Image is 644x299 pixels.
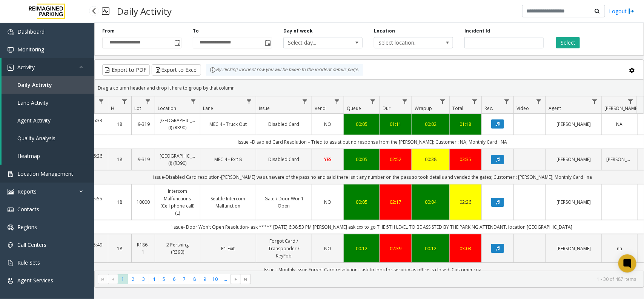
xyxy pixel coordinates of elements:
[17,277,53,284] span: Agent Services
[516,105,529,112] span: Video
[111,105,114,112] span: H
[315,105,326,112] span: Vend
[189,274,200,284] span: Page 8
[17,206,39,213] span: Contacts
[233,276,239,282] span: Go to the next page
[2,112,94,129] a: Agent Activity
[502,96,512,107] a: Rec. Filter Menu
[384,156,407,163] a: 02:52
[415,105,432,112] span: Wrapup
[454,198,477,206] div: 02:26
[324,121,332,127] span: NO
[417,156,445,163] a: 00:38
[464,28,490,34] label: Incident Id
[113,198,127,206] a: 18
[317,245,339,252] a: NO
[484,105,493,112] span: Rec.
[590,96,600,107] a: Agent Filter Menu
[384,198,407,206] a: 02:17
[138,274,149,284] span: Page 3
[17,99,48,106] span: Lane Activity
[317,156,339,163] a: YES
[8,260,14,266] img: 'icon'
[2,58,94,76] a: Activity
[384,245,407,252] a: 02:39
[317,121,339,128] a: NO
[8,242,14,248] img: 'icon'
[606,121,633,128] a: NA
[188,96,198,107] a: Location Filter Menu
[384,121,407,128] a: 01:11
[8,47,14,53] img: 'icon'
[317,198,339,206] a: NO
[136,121,150,128] a: I9-319
[8,278,14,284] img: 'icon'
[113,245,127,252] a: 18
[95,96,644,271] div: Data table
[629,7,635,15] img: logout
[550,156,597,163] a: [PERSON_NAME]
[2,147,94,165] a: Heatmap
[349,121,375,128] a: 00:05
[205,245,251,252] a: P1 Exit
[160,187,195,217] a: Intercom Malfunctions (Cell phone call) (L)
[454,156,477,163] div: 03:35
[179,274,189,284] span: Page 7
[17,241,46,248] span: Call Centers
[2,76,94,94] a: Daily Activity
[374,37,437,48] span: Select location...
[417,121,445,128] a: 00:02
[261,156,307,163] a: Disabled Card
[200,274,210,284] span: Page 9
[17,117,51,124] span: Agent Activity
[152,64,201,76] button: Export to Excel
[102,2,109,20] img: pageIcon
[324,156,332,163] span: YES
[349,198,375,206] a: 00:05
[113,121,127,128] a: 18
[417,245,445,252] a: 00:12
[128,274,138,284] span: Page 2
[8,225,14,231] img: 'icon'
[300,96,310,107] a: Issue Filter Menu
[102,64,150,76] button: Export to PDF
[550,245,597,252] a: [PERSON_NAME]
[347,105,361,112] span: Queue
[205,195,251,209] a: Seattle Intercom Malfunction
[606,245,633,252] a: na
[606,156,633,163] a: [PERSON_NAME]
[556,37,580,48] button: Select
[231,274,241,285] span: Go to the next page
[244,96,254,107] a: Lane Filter Menu
[452,105,463,112] span: Total
[349,245,375,252] a: 00:12
[205,156,251,163] a: MEC 4 - Exit 8
[454,121,477,128] a: 01:18
[96,96,106,107] a: Date Filter Menu
[160,152,195,167] a: [GEOGRAPHIC_DATA] (I) (R390)
[549,105,561,112] span: Agent
[17,188,37,195] span: Reports
[17,135,55,142] span: Quality Analysis
[173,37,181,48] span: Toggle popup
[261,121,307,128] a: Disabled Card
[417,198,445,206] a: 00:04
[113,156,127,163] a: 18
[8,29,14,35] img: 'icon'
[17,46,44,53] span: Monitoring
[17,152,40,160] span: Heatmap
[136,156,150,163] a: I9-319
[349,156,375,163] div: 00:05
[17,170,73,177] span: Location Management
